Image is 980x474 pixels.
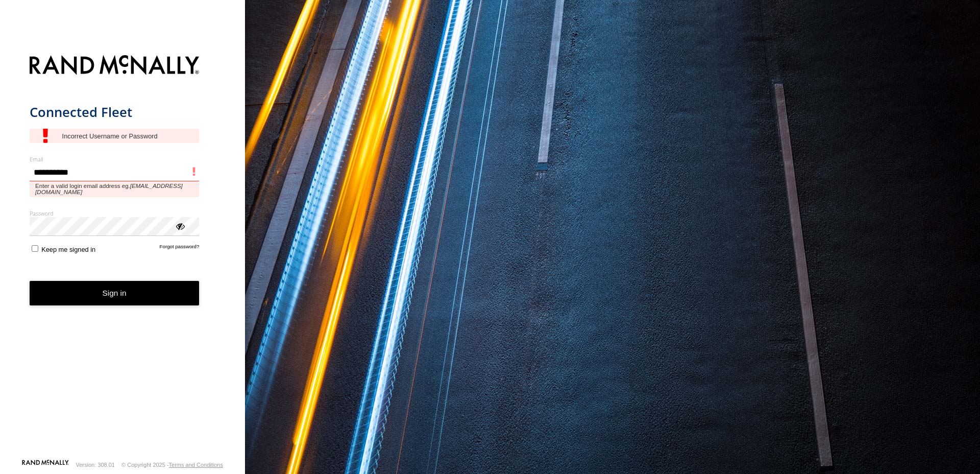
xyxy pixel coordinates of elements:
[30,155,200,163] label: Email
[32,245,38,252] input: Keep me signed in
[121,462,223,468] div: © Copyright 2025 -
[35,183,183,195] em: [EMAIL_ADDRESS][DOMAIN_NAME]
[30,281,200,306] button: Sign in
[30,181,200,197] span: Enter a valid login email address eg.
[22,460,69,470] a: Visit our Website
[169,462,223,468] a: Terms and Conditions
[175,221,185,231] div: ViewPassword
[30,49,216,459] form: main
[76,462,115,468] div: Version: 308.01
[41,246,95,253] span: Keep me signed in
[30,104,200,121] h1: Connected Fleet
[30,53,200,79] img: Rand McNally
[30,209,200,217] label: Password
[160,244,200,253] a: Forgot password?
